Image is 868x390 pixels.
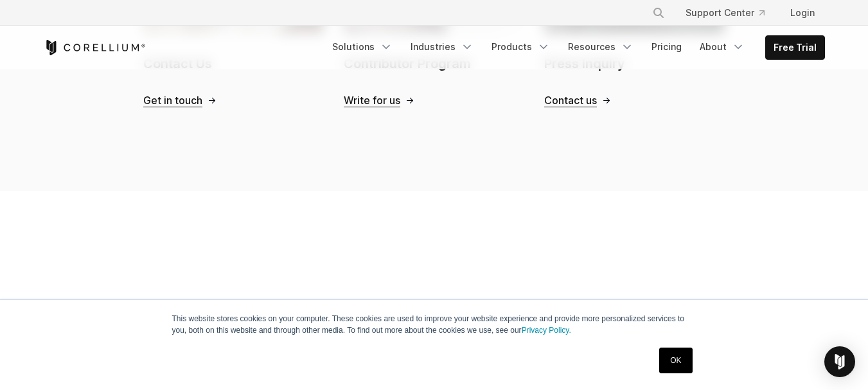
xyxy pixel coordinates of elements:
a: Resources [560,35,641,58]
a: Privacy Policy. [522,326,571,335]
span: Write for us [344,94,400,107]
a: Products [484,35,558,58]
div: Open Intercom Messenger [824,346,855,377]
a: Free Trial [766,36,824,59]
button: Search [647,1,670,24]
a: Corellium Home [44,40,146,55]
a: Support Center [675,1,775,24]
a: About [692,35,752,58]
a: Solutions [324,35,400,58]
div: Navigation Menu [324,35,825,60]
a: Pricing [644,35,689,58]
a: Login [780,1,825,24]
div: Navigation Menu [637,1,825,24]
span: Get in touch [143,94,202,107]
p: This website stores cookies on your computer. These cookies are used to improve your website expe... [172,313,696,336]
a: Industries [403,35,481,58]
a: OK [659,348,692,373]
span: Contact us [544,94,597,107]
